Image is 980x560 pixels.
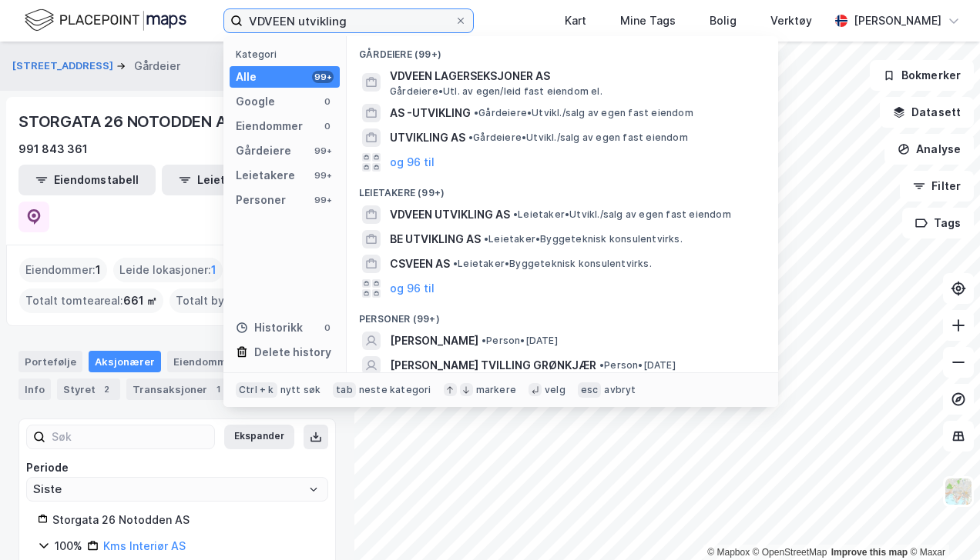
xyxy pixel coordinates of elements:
[123,292,157,310] span: 661 ㎡
[236,166,295,185] div: Leietakere
[390,230,481,248] span: BE UTVIKLING AS
[18,165,156,195] button: Eiendomstabell
[312,71,334,83] div: 99+
[604,384,636,396] div: avbryt
[484,233,683,245] span: Leietaker • Byggeteknisk konsulentvirks.
[359,384,431,396] div: neste kategori
[474,107,478,118] span: •
[236,382,277,398] div: Ctrl + k
[55,537,82,555] div: 100%
[390,356,596,375] span: [PERSON_NAME] TVILLING GRØNKJÆR
[390,67,760,85] span: VDVEEN LAGERSEKSJONER AS
[162,165,299,195] button: Leietakertabell
[134,57,180,75] div: Gårdeier
[513,208,731,221] span: Leietaker • Utvikl./salg av egen fast eiendom
[513,208,518,220] span: •
[599,359,676,372] span: Person • [DATE]
[169,288,315,313] div: Totalt byggareal :
[280,384,321,396] div: nytt søk
[903,486,980,560] div: Kontrollprogram for chat
[620,12,676,30] div: Mine Tags
[126,378,232,400] div: Transaksjoner
[236,48,340,60] div: Kategori
[902,208,974,238] button: Tags
[321,120,334,132] div: 0
[12,58,116,74] button: [STREET_ADDRESS]
[321,95,334,108] div: 0
[254,343,331,362] div: Delete history
[45,425,214,448] input: Søk
[870,60,974,91] button: Bokmerker
[390,255,450,273] span: CSVEEN AS
[321,322,334,334] div: 0
[307,483,320,495] button: Open
[903,486,980,560] iframe: Chat Widget
[476,384,516,396] div: markere
[468,132,473,143] span: •
[390,128,465,147] span: UTVIKLING AS
[312,145,334,157] div: 99+
[390,332,478,350] span: [PERSON_NAME]
[236,117,303,135] div: Eiendommer
[390,153,435,172] button: og 96 til
[57,378,120,400] div: Styret
[347,36,778,64] div: Gårdeiere (99+)
[210,382,226,397] div: 1
[880,97,974,128] button: Datasett
[312,169,334,182] div: 99+
[347,301,778,328] div: Personer (99+)
[18,351,82,372] div: Portefølje
[390,279,435,298] button: og 96 til
[224,425,294,449] button: Ekspander
[753,547,827,558] a: OpenStreetMap
[18,140,88,158] div: 991 843 361
[26,458,328,477] div: Periode
[390,104,471,122] span: AS -UTVIKLING
[236,318,303,337] div: Historikk
[19,258,107,282] div: Eiendommer :
[545,384,566,396] div: velg
[482,335,558,347] span: Person • [DATE]
[89,351,161,372] div: Aksjonærer
[312,194,334,206] div: 99+
[453,258,652,270] span: Leietaker • Byggeteknisk konsulentvirks.
[884,134,974,165] button: Analyse
[27,478,327,501] input: ClearOpen
[236,92,275,111] div: Google
[113,258,223,282] div: Leide lokasjoner :
[52,511,317,529] div: Storgata 26 Notodden AS
[578,382,602,398] div: esc
[453,258,458,269] span: •
[243,9,455,32] input: Søk på adresse, matrikkel, gårdeiere, leietakere eller personer
[390,205,510,224] span: VDVEEN UTVIKLING AS
[710,12,737,30] div: Bolig
[347,175,778,202] div: Leietakere (99+)
[565,12,586,30] div: Kart
[484,233,488,245] span: •
[96,261,101,279] span: 1
[236,68,257,86] div: Alle
[599,359,604,371] span: •
[18,109,239,134] div: STORGATA 26 NOTODDEN AS
[236,142,291,160] div: Gårdeiere
[99,382,114,397] div: 2
[390,85,602,98] span: Gårdeiere • Utl. av egen/leid fast eiendom el.
[854,12,941,30] div: [PERSON_NAME]
[18,378,51,400] div: Info
[25,7,186,34] img: logo.f888ab2527a4732fd821a326f86c7f29.svg
[474,107,693,119] span: Gårdeiere • Utvikl./salg av egen fast eiendom
[211,261,216,279] span: 1
[333,382,356,398] div: tab
[707,547,750,558] a: Mapbox
[900,171,974,202] button: Filter
[468,132,688,144] span: Gårdeiere • Utvikl./salg av egen fast eiendom
[236,191,286,209] div: Personer
[831,547,908,558] a: Improve this map
[103,539,186,552] a: Kms Interiør AS
[770,12,812,30] div: Verktøy
[944,477,973,506] img: Z
[19,288,163,313] div: Totalt tomteareal :
[482,335,486,346] span: •
[167,351,262,372] div: Eiendommer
